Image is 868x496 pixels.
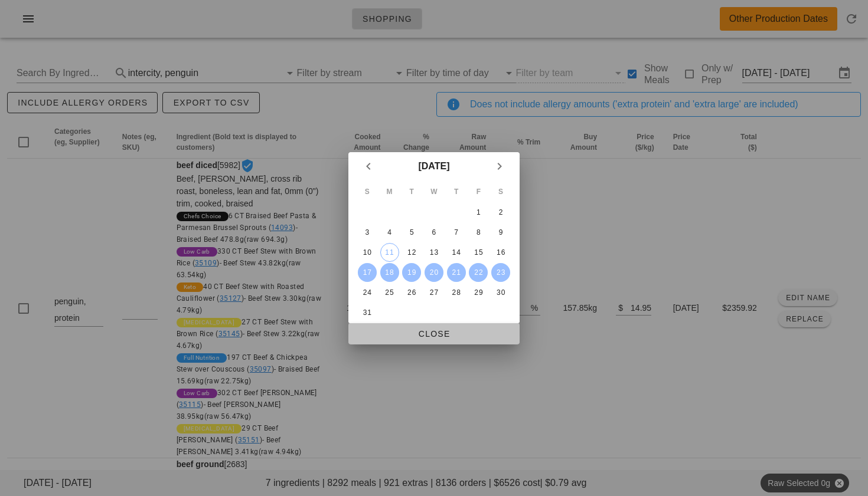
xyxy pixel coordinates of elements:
[401,182,422,202] th: T
[402,228,421,236] div: 5
[447,263,466,282] button: 21
[380,223,399,242] button: 4
[447,228,466,236] div: 7
[402,283,421,302] button: 26
[469,283,488,302] button: 29
[469,288,488,297] div: 29
[381,248,399,257] div: 11
[491,228,510,236] div: 9
[358,288,377,297] div: 24
[469,203,488,222] button: 1
[402,223,421,242] button: 5
[379,182,400,202] th: M
[491,248,510,257] div: 16
[380,268,399,277] div: 18
[358,228,377,236] div: 3
[469,223,488,242] button: 8
[358,283,377,302] button: 24
[380,288,399,297] div: 25
[358,248,377,257] div: 10
[491,263,510,282] button: 23
[469,243,488,262] button: 15
[425,223,443,242] button: 6
[468,182,490,202] th: F
[491,243,510,262] button: 16
[447,243,466,262] button: 14
[425,288,443,297] div: 27
[425,228,443,236] div: 6
[447,268,466,277] div: 21
[491,268,510,277] div: 23
[490,182,511,202] th: S
[402,263,421,282] button: 19
[380,243,399,262] button: 11
[402,268,421,277] div: 19
[447,283,466,302] button: 28
[491,203,510,222] button: 2
[447,223,466,242] button: 7
[358,268,377,277] div: 17
[425,268,443,277] div: 20
[358,303,377,322] button: 31
[425,243,443,262] button: 13
[402,288,421,297] div: 26
[469,248,488,257] div: 15
[358,308,377,317] div: 31
[380,283,399,302] button: 25
[380,263,399,282] button: 18
[469,228,488,236] div: 8
[491,208,510,216] div: 2
[402,248,421,257] div: 12
[469,263,488,282] button: 22
[358,156,379,177] button: Previous month
[413,155,454,178] button: [DATE]
[446,182,467,202] th: T
[491,223,510,242] button: 9
[357,182,378,202] th: S
[425,283,443,302] button: 27
[447,248,466,257] div: 14
[358,223,377,242] button: 3
[358,243,377,262] button: 10
[491,288,510,297] div: 30
[358,263,377,282] button: 17
[402,243,421,262] button: 12
[425,248,443,257] div: 13
[380,228,399,236] div: 4
[469,208,488,216] div: 1
[469,268,488,277] div: 22
[447,288,466,297] div: 28
[425,263,443,282] button: 20
[489,156,510,177] button: Next month
[491,283,510,302] button: 30
[358,329,510,339] span: Close
[423,182,445,202] th: W
[348,323,520,344] button: Close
